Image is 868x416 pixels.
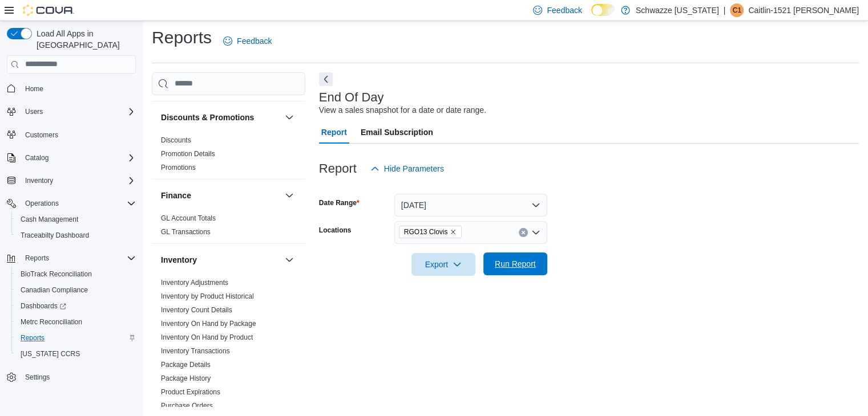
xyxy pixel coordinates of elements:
[25,153,49,162] span: Catalog
[161,361,211,369] a: Package Details
[16,267,136,281] span: BioTrack Reconciliation
[25,199,59,208] span: Operations
[21,197,136,210] span: Operations
[21,82,48,96] a: Home
[495,258,536,270] span: Run Report
[16,213,136,226] span: Cash Management
[282,253,296,267] button: Inventory
[450,229,457,235] button: Remove RGO13 Clovis from selection in this group
[366,157,449,180] button: Hide Parameters
[733,3,741,17] span: C1
[361,121,433,144] span: Email Subscription
[399,226,462,238] span: RGO13 Clovis
[161,333,253,341] a: Inventory On Hand by Product
[161,305,232,315] span: Inventory Count Details
[219,30,276,52] a: Feedback
[11,282,140,298] button: Canadian Compliance
[531,228,540,237] button: Open list of options
[21,105,136,119] span: Users
[16,229,94,242] a: Traceabilty Dashboard
[2,173,140,189] button: Inventory
[152,133,305,179] div: Discounts & Promotions
[2,195,140,211] button: Operations
[11,330,140,346] button: Reports
[2,127,140,143] button: Customers
[319,72,333,86] button: Next
[25,84,43,93] span: Home
[11,298,140,314] a: Dashboards
[16,331,49,345] a: Reports
[161,306,232,314] a: Inventory Count Details
[2,369,140,385] button: Settings
[7,76,136,415] nav: Complex example
[161,112,280,123] button: Discounts & Promotions
[161,214,216,222] a: GL Account Totals
[237,35,272,47] span: Feedback
[161,388,220,397] span: Product Expirations
[404,226,448,238] span: RGO13 Clovis
[519,228,528,237] button: Clear input
[25,107,43,116] span: Users
[21,174,136,187] span: Inventory
[25,254,49,263] span: Reports
[161,150,215,158] a: Promotion Details
[21,251,54,265] button: Reports
[319,104,486,116] div: View a sales snapshot for a date or date range.
[11,211,140,227] button: Cash Management
[2,104,140,120] button: Users
[25,373,50,382] span: Settings
[161,347,230,355] a: Inventory Transactions
[2,150,140,166] button: Catalog
[161,149,215,158] span: Promotion Details
[724,3,726,17] p: |
[161,228,211,236] a: GL Transactions
[321,121,347,144] span: Report
[21,270,92,279] span: BioTrack Reconciliation
[161,254,280,266] button: Inventory
[282,189,296,202] button: Finance
[16,315,87,329] a: Metrc Reconciliation
[21,174,58,187] button: Inventory
[319,162,357,176] h3: Report
[21,286,88,295] span: Canadian Compliance
[161,190,280,201] button: Finance
[21,301,66,311] span: Dashboards
[21,370,54,384] a: Settings
[11,346,140,362] button: [US_STATE] CCRS
[16,331,136,345] span: Reports
[394,194,547,217] button: [DATE]
[21,151,136,165] span: Catalog
[384,163,444,174] span: Hide Parameters
[152,211,305,243] div: Finance
[23,5,74,16] img: Cova
[16,299,71,313] a: Dashboards
[591,4,615,16] input: Dark Mode
[161,292,254,300] a: Inventory by Product Historical
[21,251,136,265] span: Reports
[21,333,45,342] span: Reports
[161,279,228,287] a: Inventory Adjustments
[11,314,140,330] button: Metrc Reconciliation
[748,3,859,17] p: Caitlin-1521 [PERSON_NAME]
[152,26,212,49] h1: Reports
[161,320,256,328] a: Inventory On Hand by Package
[16,347,84,361] a: [US_STATE] CCRS
[319,91,384,104] h3: End Of Day
[21,151,53,165] button: Catalog
[21,370,136,384] span: Settings
[16,315,136,329] span: Metrc Reconciliation
[2,80,140,97] button: Home
[161,254,197,266] h3: Inventory
[21,197,63,210] button: Operations
[21,215,78,224] span: Cash Management
[21,349,80,358] span: [US_STATE] CCRS
[483,252,547,275] button: Run Report
[161,346,230,356] span: Inventory Transactions
[161,402,213,410] a: Purchase Orders
[16,267,96,281] a: BioTrack Reconciliation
